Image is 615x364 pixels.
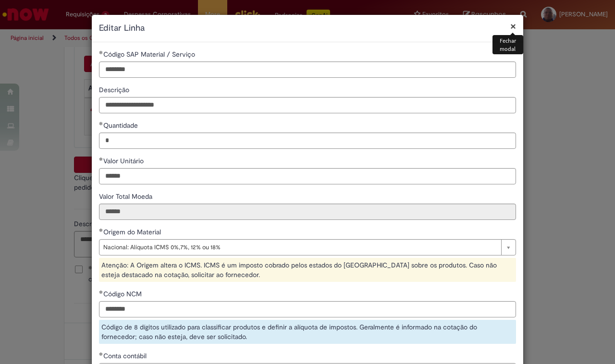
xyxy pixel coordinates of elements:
[492,35,523,54] div: Fechar modal
[103,121,140,130] span: Quantidade
[103,157,146,165] span: Valor Unitário
[99,320,516,344] div: Código de 8 dígitos utilizado para classificar produtos e definir a alíquota de impostos. Geralme...
[99,204,516,220] input: Valor Total Moeda
[103,240,496,255] span: Nacional: Alíquota ICMS 0%,7%, 12% ou 18%
[99,290,103,294] span: Obrigatório Preenchido
[99,97,516,113] input: Descrição
[99,301,516,317] input: Código NCM
[103,352,148,360] span: Conta contábil
[99,85,131,94] span: Descrição
[103,228,163,236] span: Origem do Material
[99,50,103,54] span: Obrigatório Preenchido
[103,50,197,59] span: Código SAP Material / Serviço
[99,258,516,282] div: Atenção: A Origem altera o ICMS. ICMS é um imposto cobrado pelos estados do [GEOGRAPHIC_DATA] sob...
[99,228,103,232] span: Obrigatório Preenchido
[99,22,516,35] h2: Editar Linha
[99,157,103,161] span: Obrigatório Preenchido
[99,133,516,149] input: Quantidade
[103,290,144,298] span: Código NCM
[99,352,103,356] span: Obrigatório Preenchido
[99,192,154,201] span: Somente leitura - Valor Total Moeda
[510,21,516,31] button: Fechar modal
[99,168,516,184] input: Valor Unitário
[99,61,516,78] input: Código SAP Material / Serviço
[99,121,103,125] span: Obrigatório Preenchido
